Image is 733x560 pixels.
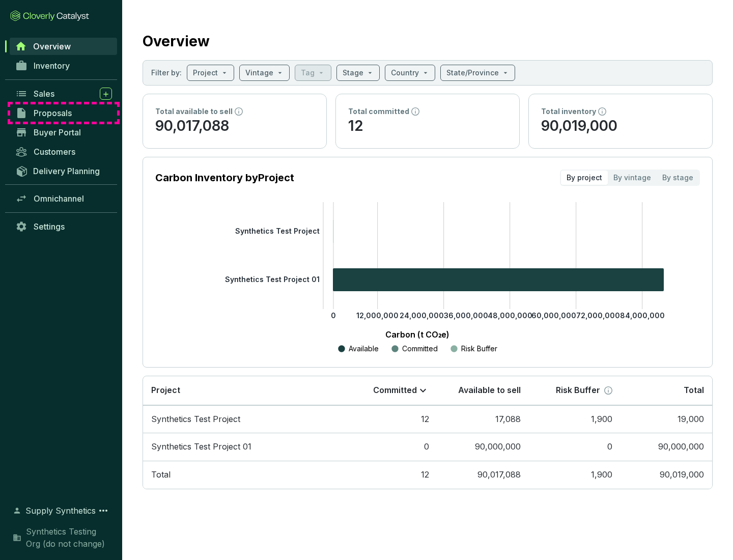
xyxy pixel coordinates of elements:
td: 1,900 [529,405,621,433]
tspan: 36,000,000 [444,311,488,320]
th: Project [143,376,346,405]
td: 90,017,088 [437,461,529,489]
a: Sales [10,85,117,102]
div: By stage [657,171,699,185]
div: By project [561,171,608,185]
span: Proposals [34,108,72,118]
td: 19,000 [621,405,712,433]
p: 90,019,000 [541,117,700,136]
p: 12 [348,117,507,136]
td: 0 [346,433,437,461]
td: Total [143,461,346,489]
th: Available to sell [437,376,529,405]
p: Tag [301,68,315,78]
span: Synthetics Testing Org (do not change) [26,525,112,550]
a: Inventory [10,57,117,74]
span: Overview [33,41,71,51]
p: Total committed [348,106,409,117]
tspan: 24,000,000 [400,311,444,320]
tspan: 12,000,000 [356,311,399,320]
p: Filter by: [151,68,182,78]
tspan: 60,000,000 [531,311,576,320]
div: By vintage [608,171,657,185]
tspan: 72,000,000 [576,311,620,320]
td: 90,000,000 [621,433,712,461]
td: 12 [346,405,437,433]
p: Total inventory [541,106,596,117]
p: Total available to sell [155,106,233,117]
a: Overview [10,38,117,55]
p: Available [349,344,379,354]
th: Total [621,376,712,405]
td: 17,088 [437,405,529,433]
span: Customers [34,147,75,157]
p: Risk Buffer [556,385,600,396]
tspan: 84,000,000 [620,311,665,320]
p: Carbon (t CO₂e) [171,328,664,341]
p: Committed [373,385,417,396]
a: Buyer Portal [10,124,117,141]
a: Customers [10,143,117,160]
span: Delivery Planning [33,166,100,176]
a: Delivery Planning [10,162,117,179]
span: Omnichannel [34,193,84,204]
td: 1,900 [529,461,621,489]
span: Supply Synthetics [25,505,96,517]
p: Risk Buffer [461,344,497,354]
td: 90,019,000 [621,461,712,489]
tspan: 48,000,000 [488,311,532,320]
td: Synthetics Test Project 01 [143,433,346,461]
p: Committed [402,344,438,354]
td: 90,000,000 [437,433,529,461]
td: 12 [346,461,437,489]
span: Settings [34,221,65,232]
a: Settings [10,218,117,235]
tspan: 0 [331,311,336,320]
p: 90,017,088 [155,117,314,136]
tspan: Synthetics Test Project 01 [225,275,320,284]
span: Inventory [34,61,70,71]
a: Omnichannel [10,190,117,207]
span: Buyer Portal [34,127,81,137]
div: segmented control [560,170,700,186]
h2: Overview [143,31,210,52]
p: Carbon Inventory by Project [155,171,294,185]
td: Synthetics Test Project [143,405,346,433]
td: 0 [529,433,621,461]
a: Proposals [10,104,117,122]
tspan: Synthetics Test Project [235,227,320,235]
span: Sales [34,89,54,99]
